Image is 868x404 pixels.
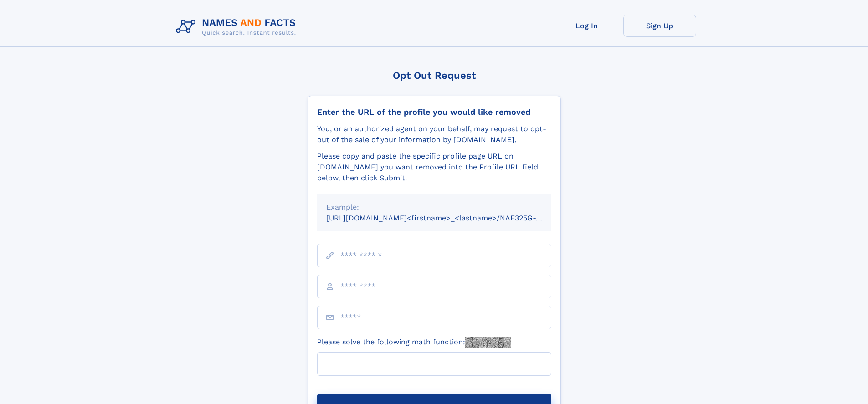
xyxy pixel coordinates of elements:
[172,15,303,39] img: Logo Names and Facts
[317,151,551,184] div: Please copy and paste the specific profile page URL on [DOMAIN_NAME] you want removed into the Pr...
[550,15,623,37] a: Log In
[326,214,569,222] small: [URL][DOMAIN_NAME]<firstname>_<lastname>/NAF325G-xxxxxxxx
[308,70,561,81] div: Opt Out Request
[317,337,511,348] label: Please solve the following math function:
[623,15,696,37] a: Sign Up
[317,107,551,117] div: Enter the URL of the profile you would like removed
[326,202,542,213] div: Example:
[317,123,551,145] div: You, or an authorized agent on your behalf, may request to opt-out of the sale of your informatio...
